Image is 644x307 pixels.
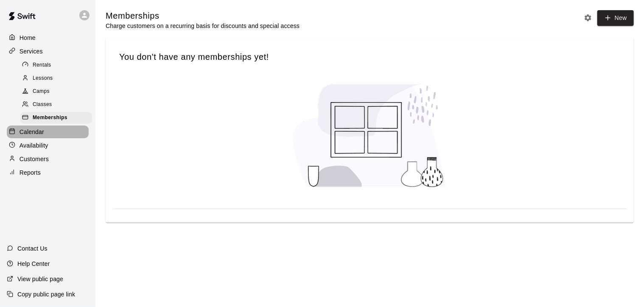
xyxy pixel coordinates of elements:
p: Customers [20,155,49,163]
button: Memberships settings [582,11,594,24]
p: View public page [17,275,63,283]
a: Camps [20,85,95,98]
p: Charge customers on a recurring basis for discounts and special access [106,22,300,30]
span: You don't have any memberships yet! [119,51,620,63]
a: Classes [20,98,95,112]
a: Rentals [20,59,95,72]
a: Customers [7,153,89,165]
p: Contact Us [17,244,48,253]
p: Copy public page link [17,290,75,299]
h5: Memberships [106,10,300,22]
p: Services [20,47,43,56]
a: Reports [7,166,89,179]
p: Help Center [17,260,50,268]
div: Rentals [20,59,92,71]
p: Calendar [20,128,44,136]
span: Classes [33,100,52,109]
a: Memberships [20,112,95,125]
a: Services [7,45,89,58]
p: Availability [20,141,48,150]
span: Lessons [33,74,53,83]
p: Reports [20,168,41,177]
div: Camps [20,86,92,98]
a: Home [7,31,89,44]
a: New [597,10,634,26]
a: Availability [7,139,89,152]
div: Lessons [20,73,92,84]
p: Home [20,33,36,42]
div: Memberships [20,112,92,124]
div: Classes [20,99,92,111]
span: Rentals [33,61,51,70]
span: Camps [33,87,50,96]
a: Lessons [20,72,95,85]
span: Memberships [33,114,67,122]
a: Calendar [7,126,89,138]
img: No memberships created [285,76,455,195]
